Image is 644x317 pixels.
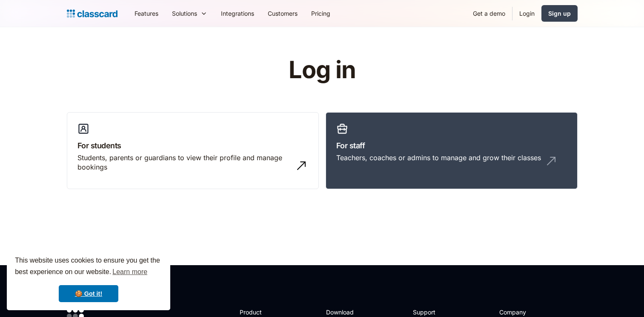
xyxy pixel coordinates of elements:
div: Teachers, coaches or admins to manage and grow their classes [336,153,541,162]
span: This website uses cookies to ensure you get the best experience on our website. [15,255,162,278]
h2: Download [326,308,361,317]
a: dismiss cookie message [59,285,118,302]
a: learn more about cookies [111,266,149,278]
a: For staffTeachers, coaches or admins to manage and grow their classes [326,112,578,190]
div: Sign up [548,9,571,18]
a: For studentsStudents, parents or guardians to view their profile and manage bookings [67,112,319,190]
a: Get a demo [466,4,512,23]
h2: Support [413,308,447,317]
h3: For staff [336,140,567,151]
h2: Company [499,308,556,317]
h1: Log in [187,57,457,83]
a: Pricing [304,4,337,23]
div: Solutions [172,9,197,18]
div: Students, parents or guardians to view their profile and manage bookings [77,153,291,172]
a: Login [512,4,541,23]
a: home [67,8,117,20]
h2: Product [240,308,285,317]
a: Integrations [214,4,261,23]
a: Customers [261,4,304,23]
div: cookieconsent [7,247,170,310]
div: Solutions [165,4,214,23]
h3: For students [77,140,308,151]
a: Features [128,4,165,23]
a: Sign up [541,5,578,22]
